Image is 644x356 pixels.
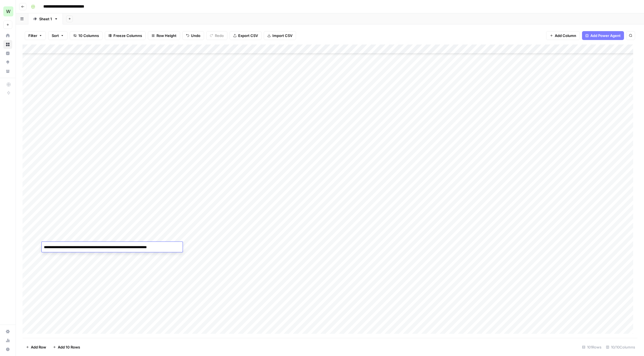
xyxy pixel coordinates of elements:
[49,343,83,352] button: Add 10 Rows
[3,58,12,67] a: Opportunities
[582,31,624,40] button: Add Power Agent
[230,31,262,40] button: Export CSV
[156,33,176,38] span: Row Height
[3,31,12,40] a: Home
[215,33,224,38] span: Redo
[148,31,180,40] button: Row Height
[48,31,68,40] button: Sort
[31,344,46,350] span: Add Row
[555,33,576,38] span: Add Column
[191,33,200,38] span: Undo
[78,33,99,38] span: 10 Columns
[70,31,103,40] button: 10 Columns
[546,31,580,40] button: Add Column
[604,343,637,352] div: 10/10 Columns
[580,343,604,352] div: 101 Rows
[58,344,80,350] span: Add 10 Rows
[113,33,142,38] span: Freeze Columns
[182,31,204,40] button: Undo
[28,13,63,24] a: Sheet 1
[105,31,146,40] button: Freeze Columns
[6,8,11,15] span: W
[590,33,621,38] span: Add Power Agent
[52,33,59,38] span: Sort
[3,49,12,58] a: Insights
[3,345,12,354] button: Help + Support
[3,327,12,336] a: Settings
[264,31,296,40] button: Import CSV
[3,4,12,18] button: Workspace: Workspace1
[3,67,12,76] a: Your Data
[28,33,37,38] span: Filter
[23,343,49,352] button: Add Row
[39,16,52,22] div: Sheet 1
[25,31,46,40] button: Filter
[3,40,12,49] a: Browse
[272,33,292,38] span: Import CSV
[3,336,12,345] a: Usage
[238,33,258,38] span: Export CSV
[206,31,227,40] button: Redo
